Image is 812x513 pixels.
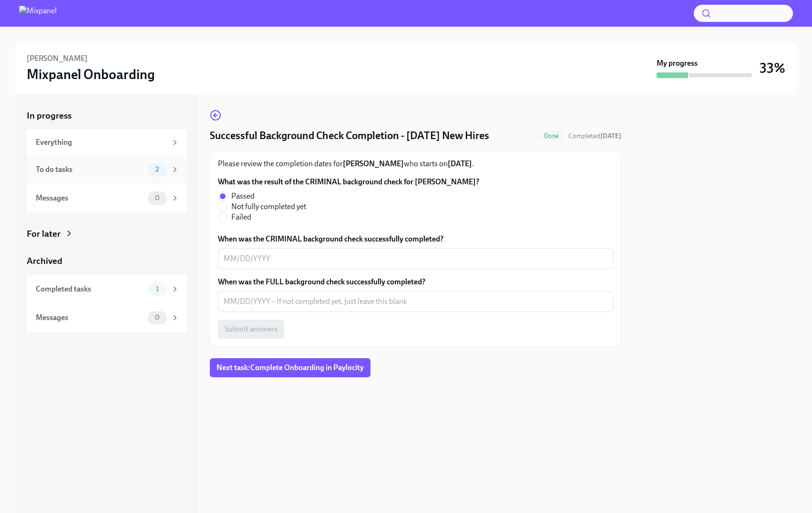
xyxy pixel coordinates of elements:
button: Next task:Complete Onboarding in Paylocity [210,358,370,377]
div: Messages [36,193,144,203]
strong: My progress [657,58,698,69]
a: Messages0 [27,303,187,332]
h6: [PERSON_NAME] [27,53,88,64]
span: Done [538,132,565,140]
strong: [DATE] [448,159,472,168]
div: Everything [36,137,167,148]
a: Everything [27,130,187,155]
a: Completed tasks1 [27,275,187,303]
label: What was the result of the CRIMINAL background check for [PERSON_NAME]? [218,177,479,187]
span: 2 [150,166,164,173]
strong: [PERSON_NAME] [343,159,404,168]
label: When was the FULL background check successfully completed? [218,277,613,287]
div: Completed tasks [36,284,144,294]
span: October 6th, 2025 17:22 [568,131,621,141]
span: 1 [150,285,164,292]
a: In progress [27,110,187,122]
a: Archived [27,255,187,267]
div: To do tasks [36,164,144,175]
span: Next task : Complete Onboarding in Paylocity [216,363,364,372]
span: Not fully completed yet [231,201,306,212]
span: 0 [149,314,165,321]
span: Passed [231,191,255,201]
label: When was the CRIMINAL background check successfully completed? [218,234,613,244]
span: Completed [568,132,621,140]
h3: Mixpanel Onboarding [27,66,155,83]
div: For later [27,228,61,240]
p: Please review the completion dates for who starts on . [218,159,613,169]
img: Mixpanel [19,6,57,21]
div: Messages [36,312,144,323]
span: 0 [149,194,165,201]
h3: 33% [760,60,785,77]
a: For later [27,228,187,240]
strong: [DATE] [600,132,621,140]
span: Failed [231,212,251,222]
a: Messages0 [27,184,187,212]
a: To do tasks2 [27,155,187,184]
h4: Successful Background Check Completion - [DATE] New Hires [210,129,489,143]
